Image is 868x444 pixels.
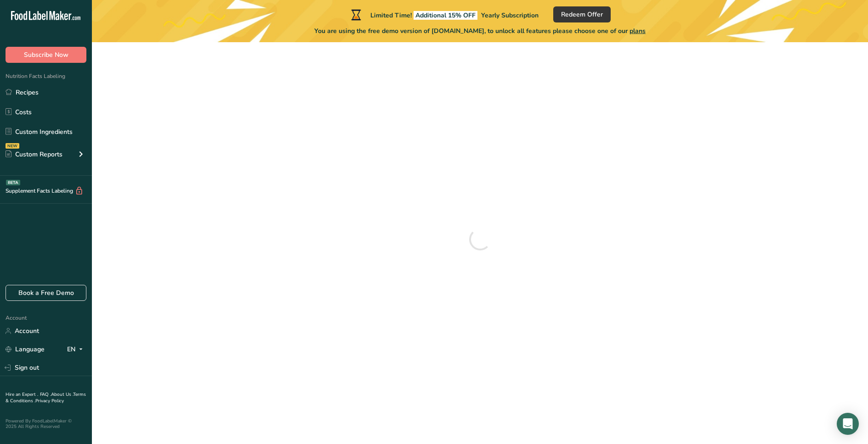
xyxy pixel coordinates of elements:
[6,391,38,398] a: Hire an Expert .
[24,50,68,60] span: Subscribe Now
[6,150,62,159] div: Custom Reports
[40,391,51,398] a: FAQ .
[561,10,603,19] span: Redeem Offer
[349,9,539,20] div: Limited Time!
[6,341,45,357] a: Language
[35,398,64,404] a: Privacy Policy
[6,143,19,149] div: NEW
[6,180,20,185] div: BETA
[6,418,86,429] div: Powered By FoodLabelMaker © 2025 All Rights Reserved
[481,11,539,20] span: Yearly Subscription
[51,391,73,398] a: About Us .
[630,27,646,35] span: plans
[6,285,86,301] a: Book a Free Demo
[314,26,646,36] span: You are using the free demo version of [DOMAIN_NAME], to unlock all features please choose one of...
[553,6,611,22] button: Redeem Offer
[6,391,86,404] a: Terms & Conditions .
[414,11,477,20] span: Additional 15% OFF
[6,47,86,63] button: Subscribe Now
[67,344,86,355] div: EN
[837,413,859,435] div: Open Intercom Messenger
